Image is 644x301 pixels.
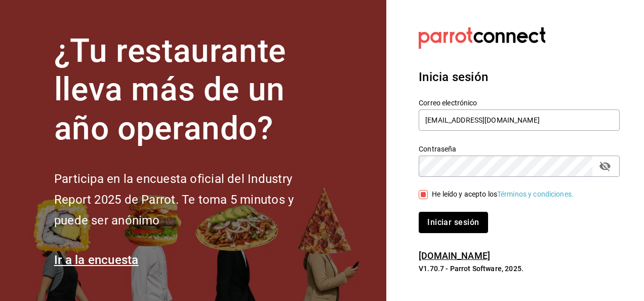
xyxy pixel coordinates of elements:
[432,189,574,200] div: He leído y acepto los
[54,253,139,267] a: Ir a la encuesta
[419,109,620,131] input: Ingresa tu correo electrónico
[596,158,614,175] button: passwordField
[54,169,328,231] h2: Participa en la encuesta oficial del Industry Report 2025 de Parrot. Te toma 5 minutos y puede se...
[419,145,620,152] label: Contraseña
[419,264,620,274] p: V1.70.7 - Parrot Software, 2025.
[54,32,328,148] h1: ¿Tu restaurante lleva más de un año operando?
[419,212,488,233] button: Iniciar sesión
[419,68,620,86] h3: Inicia sesión
[419,250,490,261] a: [DOMAIN_NAME]
[419,99,620,106] label: Correo electrónico
[497,190,574,198] a: Términos y condiciones.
